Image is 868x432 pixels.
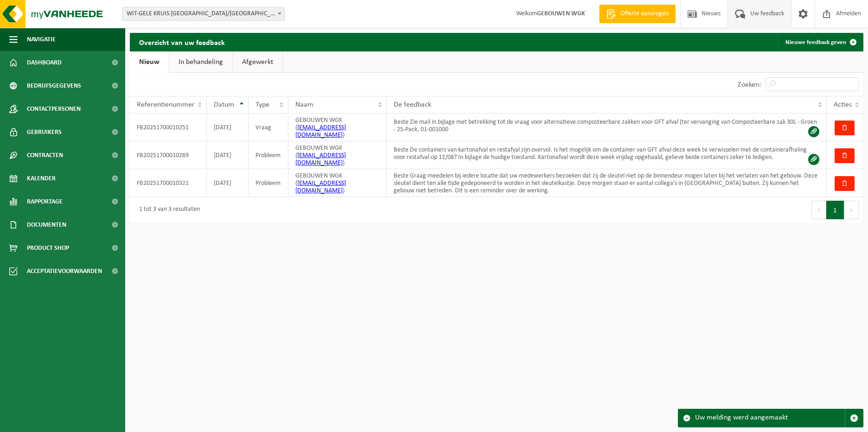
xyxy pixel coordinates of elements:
span: Product Shop [27,236,69,260]
td: [DATE] [207,141,249,169]
span: Acceptatievoorwaarden [27,260,102,283]
span: Kalender [27,167,56,190]
td: FB20251700010251 [130,114,207,141]
td: Beste Graag meedelen bij iedere locatie dat uw medewerkers bezoeken dat zij de sleutel niet op de... [387,169,827,197]
div: Uw melding werd aangemaakt [695,409,845,427]
span: WIT-GELE KRUIS OOST-VLAANDEREN/ERTVELDE [122,7,285,21]
td: [DATE] [207,114,249,141]
a: [EMAIL_ADDRESS][DOMAIN_NAME] [295,152,346,166]
a: Nieuw [130,51,169,73]
div: 1 tot 3 van 3 resultaten [134,202,200,218]
td: Beste Zie mail in bijlage met betrekking tot de vraag voor alternatieve composteerbare zakken voo... [387,114,827,141]
span: Contactpersonen [27,97,81,121]
td: GEBOUWEN WGK ( ) [288,114,387,141]
td: GEBOUWEN WGK ( ) [288,169,387,197]
span: Gebruikers [27,121,62,144]
strong: GEBOUWEN WGK [537,10,585,17]
a: Afgewerkt [233,51,282,73]
td: Probleem [249,141,288,169]
span: Contracten [27,144,63,167]
span: WIT-GELE KRUIS OOST-VLAANDEREN/ERTVELDE [123,7,284,20]
span: Navigatie [27,28,56,51]
a: [EMAIL_ADDRESS][DOMAIN_NAME] [295,180,346,194]
span: Acties [834,101,852,108]
h2: Overzicht van uw feedback [130,33,234,51]
label: Zoeken: [738,81,761,89]
a: In behandeling [169,51,232,73]
a: [EMAIL_ADDRESS][DOMAIN_NAME] [295,124,346,139]
td: Vraag [249,114,288,141]
span: Rapportage [27,190,63,213]
button: Previous [811,201,826,219]
td: FB20251700010321 [130,169,207,197]
td: Probleem [249,169,288,197]
a: Nieuwe feedback geven [778,33,862,51]
span: De feedback [394,101,431,108]
span: Documenten [27,213,66,236]
span: Dashboard [27,51,62,74]
span: Datum [214,101,234,108]
td: GEBOUWEN WGK ( ) [288,141,387,169]
button: Next [844,201,859,219]
span: Referentienummer [137,101,195,108]
span: Offerte aanvragen [618,9,671,19]
span: Type [255,101,269,108]
a: Offerte aanvragen [599,5,676,23]
td: [DATE] [207,169,249,197]
span: Naam [295,101,313,108]
td: Beste De containers van kartonafval en restafval zijn overvol. Is het mogelijk om de container va... [387,141,827,169]
span: Bedrijfsgegevens [27,74,81,97]
button: 1 [826,201,844,219]
td: FB20251700010269 [130,141,207,169]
